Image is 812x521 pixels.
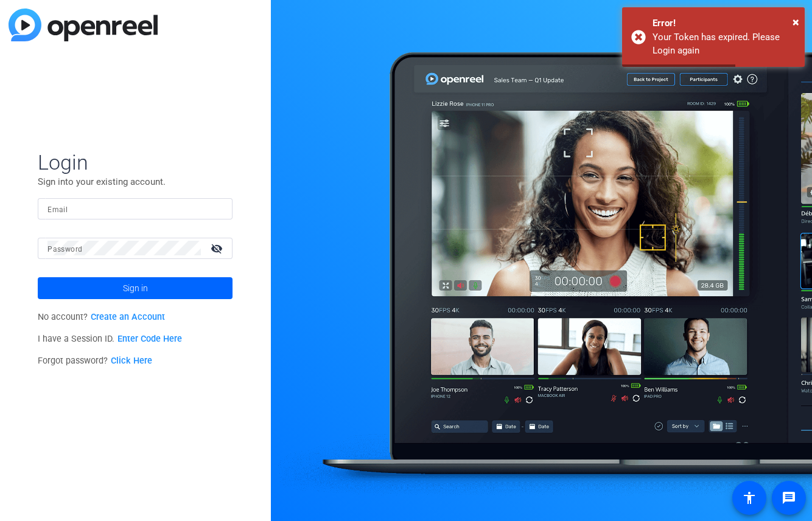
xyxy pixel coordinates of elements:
[742,491,757,505] mat-icon: accessibility
[123,273,148,303] span: Sign in
[47,205,68,214] mat-label: Email
[793,13,799,31] button: Close
[38,277,233,299] button: Sign in
[203,240,233,257] mat-icon: visibility_off
[47,201,223,216] input: Enter Email Address
[782,491,796,505] mat-icon: message
[653,30,796,58] div: Your Token has expired. Please Login again
[38,356,152,366] span: Forgot password?
[793,15,799,29] span: ×
[111,356,152,366] a: Click Here
[38,312,165,322] span: No account?
[9,9,158,41] img: blue-gradient.svg
[38,150,233,175] span: Login
[117,334,182,344] a: Enter Code Here
[38,175,233,188] p: Sign into your existing account.
[47,245,82,254] mat-label: Password
[38,334,182,344] span: I have a Session ID.
[653,16,796,30] div: Error!
[91,312,165,322] a: Create an Account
